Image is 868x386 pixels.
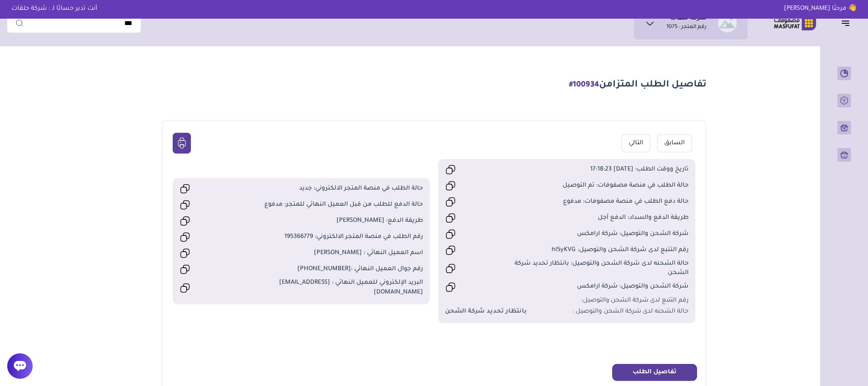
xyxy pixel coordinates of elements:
span: اسم العميل النهائي : [PERSON_NAME] [241,249,423,258]
p: رقم المتجر : 1075 [666,23,706,32]
h1: شركة حلقات [670,15,706,23]
a: التالي [622,134,650,152]
span: شركة الشحن والتوصيل: شركة ارامكس [506,282,688,291]
span: حالة الدفع للطلب من قبل العميل النهائي للمتجر: مدفوع [241,200,423,210]
h1: تفاصيل الطلب المتزامن [569,78,706,92]
span: رقم جوال العميل النهائي : [241,265,423,274]
a: السابق [657,134,692,152]
span: [PHONE_NUMBER] [297,266,351,273]
strong: بانتظار تحديد شركة الشحن [445,307,527,316]
img: Logo [768,15,822,31]
span: رقم التتبع لدى شركة الشحن والتوصيل: [581,296,689,305]
span: رقم الطلب في منصة المتجر الالكتروني: 195366779 [241,232,423,242]
span: حالة الشحنه لدى شركة الشحن والتوصيل : [572,307,689,316]
span: #100934 [569,81,599,90]
span: شركة الشحن والتوصيل: شركة ارامكس [506,229,688,239]
span: رقم التتبع لدى شركة الشحن والتوصيل: hl5yKVG [506,246,688,255]
button: تفاصيل الطلب [612,364,697,381]
p: أنت تدير حسابًا لـ : شركة حلقات [5,4,104,14]
span: حالة الطلب في منصة مصفوفات: تم التوصيل [506,181,688,190]
span: البريد الإلكتروني للعميل النهائي : [EMAIL_ADDRESS][DOMAIN_NAME] [241,278,423,297]
span: طريقة الدفع: [PERSON_NAME] [241,216,423,226]
img: شركة حلقات [718,14,737,33]
span: حالة الشحنه لدى شركة الشحن والتوصيل: بانتظار تحديد شركة الشحن [506,259,688,278]
p: 👋 مرحبًا [PERSON_NAME] [778,4,863,14]
span: تاريخ ووقت الطلب: [DATE] 17:18:23 [506,165,688,174]
span: حالة الطلب في منصة المتجر الالكتروني: جديد [241,184,423,193]
span: حالة دفع الطلب في منصة مصفوفات: مدفوع [506,197,688,207]
span: طريقة الدفع والسداد: الدفع آجل [506,213,688,223]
